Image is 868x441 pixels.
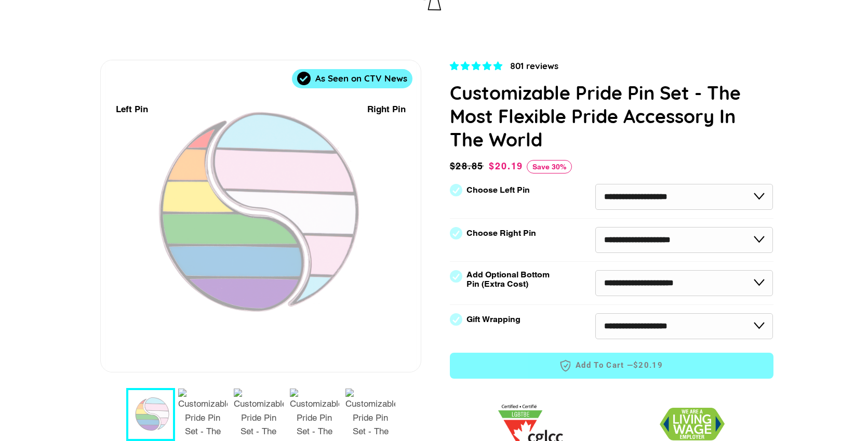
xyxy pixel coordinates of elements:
[101,60,421,372] div: 1 / 7
[466,229,536,238] label: Choose Right Pin
[466,315,520,324] label: Gift Wrapping
[527,160,572,173] span: Save 30%
[450,353,773,379] button: Add to Cart —$20.19
[367,102,406,116] div: Right Pin
[633,360,663,371] span: $20.19
[489,161,523,171] span: $20.19
[126,388,175,441] button: 1 / 7
[450,61,505,71] span: 4.83 stars
[510,60,558,71] span: 801 reviews
[466,185,530,195] label: Choose Left Pin
[465,359,758,372] span: Add to Cart —
[450,81,773,151] h1: Customizable Pride Pin Set - The Most Flexible Pride Accessory In The World
[450,159,487,173] span: $28.85
[466,270,554,289] label: Add Optional Bottom Pin (Extra Cost)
